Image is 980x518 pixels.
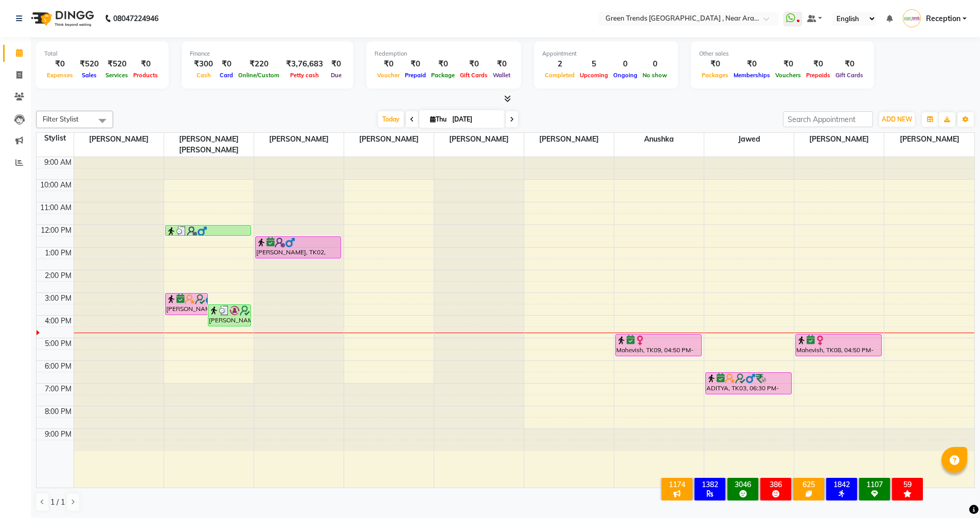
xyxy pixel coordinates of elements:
[699,49,866,58] div: Other sales
[577,58,611,70] div: 5
[614,133,704,146] span: Anushka
[103,58,131,70] div: ₹520
[773,72,804,79] span: Vouchers
[783,111,873,127] input: Search Appointment
[375,58,402,70] div: ₹0
[43,429,74,440] div: 9:00 PM
[256,237,341,258] div: [PERSON_NAME], TK02, 12:30 PM-01:30 PM, Men's -Haircut Basic (Member Price in )
[164,133,254,157] span: [PERSON_NAME] [PERSON_NAME]
[50,497,65,508] span: 1 / 1
[729,480,756,489] div: 3046
[375,49,513,58] div: Redemption
[76,58,103,70] div: ₹520
[38,180,74,191] div: 10:00 AM
[926,13,960,24] span: Reception
[795,480,822,489] div: 625
[616,335,701,356] div: Mahevish, TK09, 04:50 PM-05:50 PM, Women-Threading-Eyebrow (Member Price in)
[937,477,970,508] iframe: chat widget
[762,480,789,489] div: 386
[43,270,74,281] div: 2:00 PM
[704,133,794,146] span: Jawed
[79,72,99,79] span: Sales
[254,133,344,146] span: [PERSON_NAME]
[38,202,74,213] div: 11:00 AM
[328,72,344,79] span: Due
[217,58,236,70] div: ₹0
[457,58,490,70] div: ₹0
[43,316,74,326] div: 4:00 PM
[43,293,74,304] div: 3:00 PM
[804,58,833,70] div: ₹0
[490,58,513,70] div: ₹0
[43,248,74,258] div: 1:00 PM
[794,133,884,146] span: [PERSON_NAME]
[490,72,513,79] span: Wallet
[833,72,866,79] span: Gift Cards
[429,58,457,70] div: ₹0
[43,384,74,394] div: 7:00 PM
[44,72,76,79] span: Expenses
[861,480,888,489] div: 1107
[879,112,915,127] button: ADD NEW
[327,58,345,70] div: ₹0
[542,58,577,70] div: 2
[773,58,804,70] div: ₹0
[611,72,640,79] span: Ongoing
[903,9,921,27] img: Reception
[282,58,327,70] div: ₹3,76,683
[37,133,74,144] div: Stylist
[804,72,833,79] span: Prepaids
[611,58,640,70] div: 0
[664,480,690,489] div: 1174
[524,133,614,146] span: [PERSON_NAME]
[208,305,251,326] div: [PERSON_NAME], TK06, 03:30 PM-04:30 PM, Men's -[PERSON_NAME] Styling (Member Price in ) (₹220)
[796,335,881,356] div: Mahevish, TK08, 04:50 PM-05:50 PM, Women-Haircuts-Advanced Cut with in-curls / Out-Curls Blow dry...
[217,72,236,79] span: Card
[882,115,912,123] span: ADD NEW
[74,133,164,146] span: [PERSON_NAME]
[166,293,208,315] div: [PERSON_NAME], TK07, 03:00 PM-04:00 PM, Men's -Shave (Member Price in )
[43,361,74,372] div: 6:00 PM
[894,480,921,489] div: 59
[833,58,866,70] div: ₹0
[166,226,251,235] div: [PERSON_NAME], TK05, 12:00 PM-12:30 PM, Men's -Haircut Basic (Price in )
[731,58,773,70] div: ₹0
[131,72,161,79] span: Products
[884,133,974,146] span: [PERSON_NAME]
[427,115,449,123] span: Thu
[42,157,74,168] div: 9:00 AM
[429,72,457,79] span: Package
[236,72,282,79] span: Online/Custom
[640,72,670,79] span: No show
[43,338,74,349] div: 5:00 PM
[43,115,79,123] span: Filter Stylist
[190,49,345,58] div: Finance
[577,72,611,79] span: Upcoming
[344,133,434,146] span: [PERSON_NAME]
[190,58,217,70] div: ₹300
[640,58,670,70] div: 0
[103,72,131,79] span: Services
[44,49,161,58] div: Total
[699,58,731,70] div: ₹0
[375,72,402,79] span: Voucher
[697,480,723,489] div: 1382
[828,480,855,489] div: 1842
[113,4,158,33] b: 08047224946
[402,72,429,79] span: Prepaid
[402,58,429,70] div: ₹0
[43,406,74,417] div: 8:00 PM
[706,373,791,394] div: ADITYA, TK03, 06:30 PM-07:30 PM, Men's -Express Alchemy Treatment (Member Price in)
[39,225,74,236] div: 12:00 PM
[434,133,524,146] span: [PERSON_NAME]
[457,72,490,79] span: Gift Cards
[542,72,577,79] span: Completed
[236,58,282,70] div: ₹220
[731,72,773,79] span: Memberships
[26,4,97,33] img: logo
[288,72,322,79] span: Petty cash
[378,111,404,127] span: Today
[449,112,501,127] input: 2025-09-04
[194,72,213,79] span: Cash
[699,72,731,79] span: Packages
